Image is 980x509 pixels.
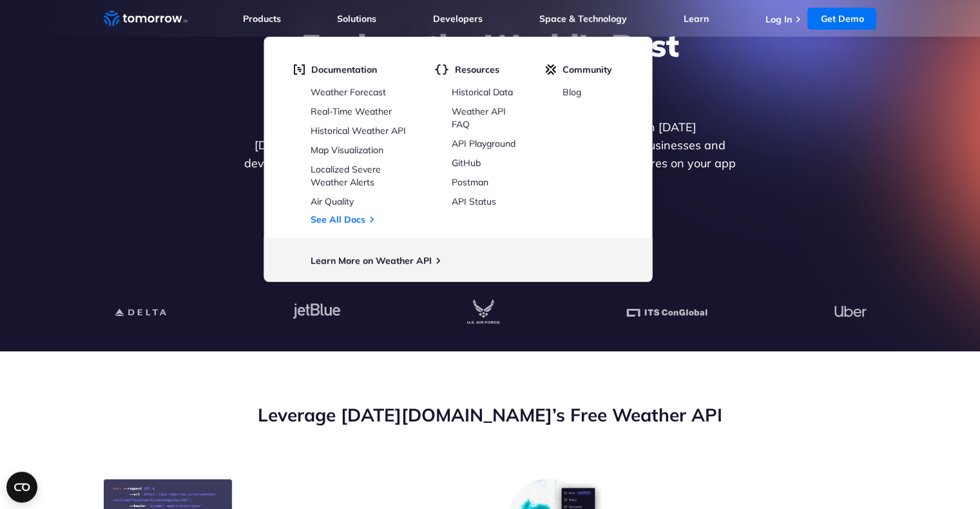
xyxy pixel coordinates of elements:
a: Localized Severe Weather Alerts [311,163,381,188]
a: Developers [433,13,483,24]
a: API Status [452,196,496,207]
p: Get reliable and precise weather data through our free API. Count on [DATE][DOMAIN_NAME] for quic... [242,118,739,190]
a: Historical Weather API [311,125,406,136]
span: Community [562,64,612,75]
a: Weather Forecast [311,86,386,98]
button: Open CMP widget [6,472,37,503]
h1: Explore the World’s Best Weather API [242,26,739,103]
a: Get Demo [807,8,876,30]
a: Map Visualization [311,144,383,156]
a: Blog [562,86,581,98]
a: Air Quality [311,196,354,207]
a: Home link [104,9,187,28]
a: GitHub [452,157,481,169]
img: doc.svg [293,64,305,75]
a: See All Docs [311,214,365,225]
a: Log In [765,14,791,25]
span: Resources [455,64,499,75]
a: API Playground [452,138,515,149]
a: Space & Technology [539,13,627,24]
a: Weather API FAQ [452,106,506,130]
img: tio-c.svg [545,64,556,75]
a: Historical Data [452,86,513,98]
a: Postman [452,176,488,188]
a: Learn More on Weather API [311,255,432,266]
img: brackets.svg [434,64,448,75]
a: Solutions [337,13,376,24]
span: Documentation [311,64,377,75]
a: Real-Time Weather [311,106,392,117]
a: Products [243,13,281,24]
a: Learn [684,13,709,24]
h2: Leverage [DATE][DOMAIN_NAME]’s Free Weather API [104,403,877,427]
